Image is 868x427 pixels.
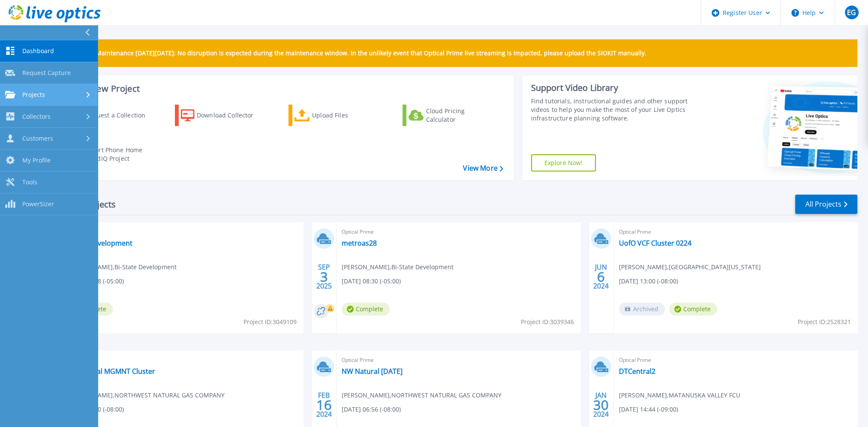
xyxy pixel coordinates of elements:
span: My Profile [22,156,51,164]
div: Import Phone Home CloudIQ Project [84,146,151,163]
div: JUN 2024 [593,261,609,292]
div: Download Collector [197,107,265,124]
span: Dashboard [22,47,54,55]
span: [PERSON_NAME] , MATANUSKA VALLEY FCU [619,391,740,400]
span: 16 [316,401,332,409]
span: Project ID: 2528321 [798,317,851,327]
span: Optical Prime [65,227,298,237]
span: 30 [593,401,609,409]
span: Request Capture [22,69,71,77]
span: Projects [22,91,45,99]
span: 6 [597,273,605,280]
p: Scheduled Maintenance [DATE][DATE]: No disruption is expected during the maintenance window. In t... [64,50,646,57]
a: Upload Files [288,105,384,126]
div: Cloud Pricing Calculator [426,107,494,124]
a: Download Collector [175,105,270,126]
span: PowerSizer [22,200,54,208]
span: Optical Prime [342,355,575,365]
div: Request a Collection [85,107,154,124]
a: DTCentral2 [619,367,655,376]
span: Collectors [22,113,51,120]
span: Customers [22,135,53,142]
span: Optical Prime [342,227,575,237]
span: [PERSON_NAME] , NORTHWEST NATURAL GAS COMPANY [65,391,225,400]
a: metroas28 [342,239,377,247]
span: [DATE] 13:00 (-08:00) [619,277,678,286]
span: Project ID: 3039346 [521,317,574,327]
div: JAN 2024 [593,389,609,421]
div: FEB 2024 [316,389,332,421]
span: 3 [320,273,328,280]
a: All Projects [795,195,857,214]
a: Explore Now! [531,154,596,171]
span: [PERSON_NAME] , [GEOGRAPHIC_DATA][US_STATE] [619,262,761,272]
span: Complete [342,303,390,316]
a: NW Natural [DATE] [342,367,402,376]
div: SEP 2025 [316,261,332,292]
span: [PERSON_NAME] , Bi-State Development [65,262,177,272]
div: Upload Files [312,107,381,124]
span: Optical Prime [65,355,298,365]
a: NW Natural MGMNT Cluster [65,367,155,376]
span: [DATE] 08:30 (-05:00) [342,277,401,286]
a: View More [463,164,503,172]
div: Support Video Library [531,82,702,93]
h3: Start a New Project [61,84,503,93]
span: Optical Prime [619,227,852,237]
span: [PERSON_NAME] , Bi-State Development [342,262,454,272]
span: EG [847,9,856,16]
a: UofO VCF Cluster 0224 [619,239,691,247]
a: Bistate Development [65,239,132,247]
span: Complete [669,303,717,316]
a: Request a Collection [61,105,156,126]
span: Project ID: 3049109 [243,317,297,327]
span: [DATE] 06:56 (-08:00) [342,405,401,414]
span: Optical Prime [619,355,852,365]
span: [DATE] 14:44 (-09:00) [619,405,678,414]
span: Archived [619,303,665,316]
span: [PERSON_NAME] , NORTHWEST NATURAL GAS COMPANY [342,391,502,400]
a: Cloud Pricing Calculator [402,105,498,126]
div: Find tutorials, instructional guides and other support videos to help you make the most of your L... [531,97,702,123]
span: Tools [22,178,37,186]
